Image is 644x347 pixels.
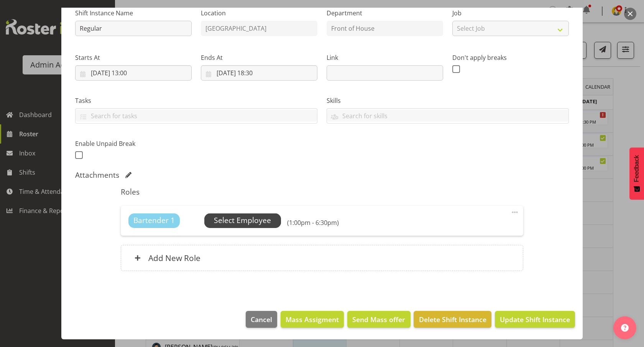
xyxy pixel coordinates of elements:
label: Ends At [201,53,317,62]
button: Cancel [246,311,277,328]
span: Feedback [633,155,640,182]
button: Update Shift Instance [495,311,575,328]
span: Select Employee [214,215,271,226]
button: Mass Assigment [281,311,344,328]
img: help-xxl-2.png [621,324,629,332]
label: Starts At [75,53,192,62]
span: Update Shift Instance [500,314,570,324]
button: Feedback - Show survey [629,147,644,200]
h6: Add New Role [148,253,200,263]
label: Shift Instance Name [75,8,192,18]
label: Enable Unpaid Break [75,139,192,148]
input: Shift Instance Name [75,21,192,36]
h5: Roles [121,187,523,197]
span: Mass Assigment [286,314,339,324]
button: Send Mass offer [347,311,410,328]
label: Link [327,53,443,62]
input: Click to select... [201,65,317,81]
input: Search for tasks [76,110,317,122]
span: Cancel [251,314,272,324]
span: Send Mass offer [352,314,405,324]
label: Job [452,8,569,18]
span: Bartender 1 [133,215,175,226]
label: Location [201,8,317,18]
label: Skills [327,96,569,105]
label: Don't apply breaks [452,53,569,62]
button: Delete Shift Instance [414,311,491,328]
label: Department [327,8,443,18]
input: Click to select... [75,65,192,81]
h6: (1:00pm - 6:30pm) [287,219,339,226]
span: Delete Shift Instance [419,314,486,324]
input: Search for skills [327,110,568,122]
h5: Attachments [75,170,119,180]
label: Tasks [75,96,317,105]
